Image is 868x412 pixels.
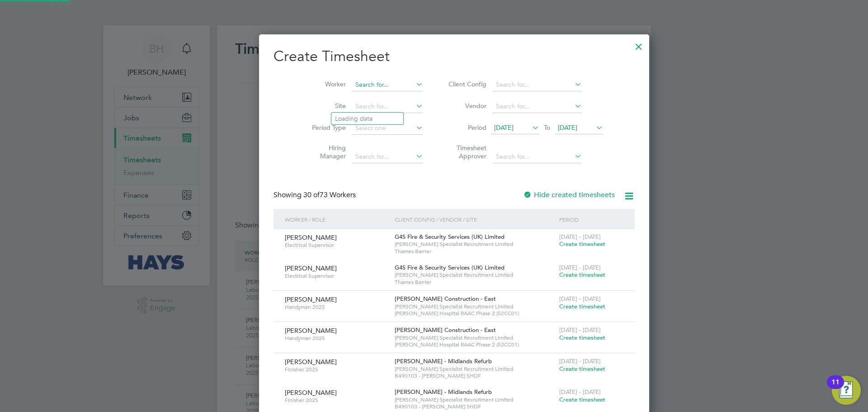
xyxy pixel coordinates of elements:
[559,388,601,396] span: [DATE] - [DATE]
[305,80,346,88] label: Worker
[559,295,601,303] span: [DATE] - [DATE]
[832,376,861,405] button: Open Resource Center, 11 new notifications
[395,396,555,403] span: [PERSON_NAME] Specialist Recruitment Limited
[446,144,486,160] label: Timesheet Approver
[559,357,601,365] span: [DATE] - [DATE]
[395,264,505,271] span: G4S Fire & Security Services (UK) Limited
[331,113,403,124] li: Loading data
[392,209,557,230] div: Client Config / Vendor / Site
[559,240,605,248] span: Create timesheet
[559,303,605,310] span: Create timesheet
[395,310,555,317] span: [PERSON_NAME] Hospital RAAC Phase 2 (52CC01)
[559,365,605,373] span: Create timesheet
[274,190,358,200] div: Showing
[395,357,492,365] span: [PERSON_NAME] - Midlands Refurb
[395,303,555,310] span: [PERSON_NAME] Specialist Recruitment Limited
[557,209,626,230] div: Period
[352,151,423,163] input: Search for...
[395,248,555,255] span: Thames Barrier
[303,190,320,199] span: 30 of
[493,100,582,113] input: Search for...
[446,102,486,110] label: Vendor
[285,272,388,279] span: Electrical Supervisor
[285,242,388,249] span: Electrical Supervisor
[303,190,356,199] span: 73 Workers
[285,358,337,366] span: [PERSON_NAME]
[285,388,337,397] span: [PERSON_NAME]
[285,295,337,303] span: [PERSON_NAME]
[352,100,423,113] input: Search for...
[493,151,582,163] input: Search for...
[541,122,553,133] span: To
[285,303,388,311] span: Handyman 2025
[395,279,555,286] span: Thames Barrier
[558,123,577,132] span: [DATE]
[395,295,496,303] span: [PERSON_NAME] Construction - East
[395,388,492,396] span: [PERSON_NAME] - Midlands Refurb
[285,327,337,335] span: [PERSON_NAME]
[395,326,496,334] span: [PERSON_NAME] Construction - East
[831,382,840,394] div: 11
[395,341,555,348] span: [PERSON_NAME] Hospital RAAC Phase 2 (52CC01)
[285,366,388,373] span: Finisher 2025
[559,264,601,271] span: [DATE] - [DATE]
[395,271,555,279] span: [PERSON_NAME] Specialist Recruitment Limited
[285,264,337,272] span: [PERSON_NAME]
[494,123,514,132] span: [DATE]
[395,403,555,410] span: B490103 - [PERSON_NAME] SHDF
[395,334,555,341] span: [PERSON_NAME] Specialist Recruitment Limited
[559,396,605,403] span: Create timesheet
[395,233,505,241] span: G4S Fire & Security Services (UK) Limited
[352,122,423,135] input: Select one
[305,144,346,160] label: Hiring Manager
[559,271,605,279] span: Create timesheet
[559,334,605,341] span: Create timesheet
[274,47,635,66] h2: Create Timesheet
[395,241,555,248] span: [PERSON_NAME] Specialist Recruitment Limited
[559,233,601,241] span: [DATE] - [DATE]
[352,79,423,91] input: Search for...
[285,397,388,404] span: Finisher 2025
[559,326,601,334] span: [DATE] - [DATE]
[305,123,346,132] label: Period Type
[395,365,555,373] span: [PERSON_NAME] Specialist Recruitment Limited
[446,123,486,132] label: Period
[285,233,337,242] span: [PERSON_NAME]
[523,190,615,199] label: Hide created timesheets
[446,80,486,88] label: Client Config
[283,209,392,230] div: Worker / Role
[395,372,555,379] span: B490103 - [PERSON_NAME] SHDF
[285,335,388,342] span: Handyman 2025
[305,102,346,110] label: Site
[493,79,582,91] input: Search for...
